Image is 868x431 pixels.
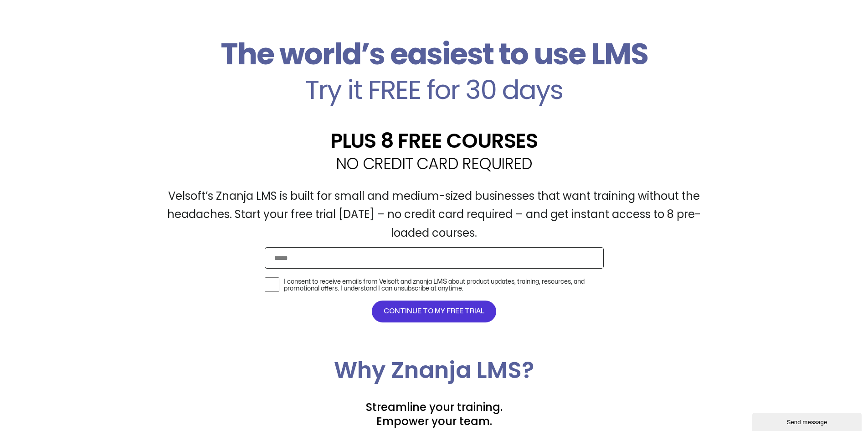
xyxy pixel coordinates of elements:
[752,411,863,431] iframe: chat widget
[152,77,717,103] h2: Try it FREE for 30 days
[152,156,717,171] h2: NO CREDIT CARD REQUIRED
[152,36,717,72] h2: The world’s easiest to use LMS
[152,187,717,243] p: Velsoft’s Znanja LMS is built for small and medium-sized businesses that want training without th...
[284,278,604,292] label: I consent to receive emails from Velsoft and znanja LMS about product updates, training, resource...
[372,301,496,322] button: CONTINUE TO MY FREE TRIAL
[152,359,717,382] h2: Why Znanja LMS?
[152,130,717,151] h2: PLUS 8 FREE COURSES
[152,400,717,428] h2: Streamline your training. Empower your team.
[384,306,484,317] span: CONTINUE TO MY FREE TRIAL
